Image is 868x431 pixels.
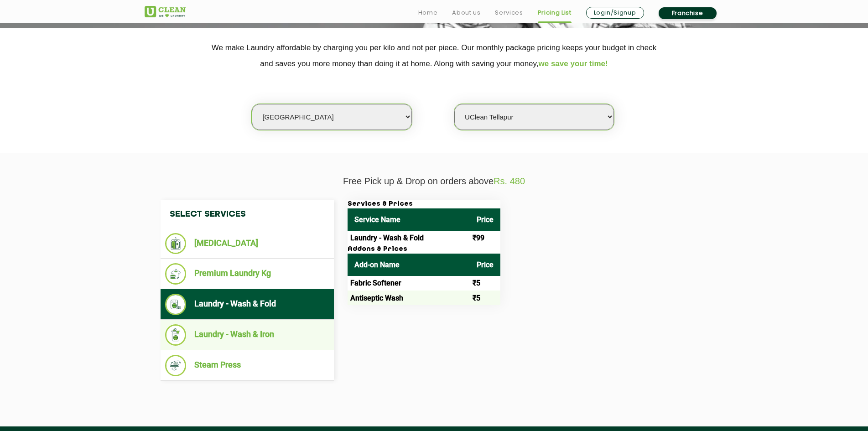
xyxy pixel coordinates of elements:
a: Pricing List [538,7,572,18]
li: [MEDICAL_DATA] [165,233,329,254]
td: ₹5 [470,276,500,291]
td: Fabric Softener [348,276,470,291]
li: Premium Laundry Kg [165,263,329,285]
td: Antiseptic Wash [348,291,470,305]
h3: Services & Prices [348,200,500,208]
a: Home [418,7,438,18]
img: Dry Cleaning [165,233,187,254]
a: Services [495,7,523,18]
td: ₹5 [470,291,500,305]
td: Laundry - Wash & Fold [348,231,470,245]
h4: Select Services [161,200,334,228]
th: Price [470,254,500,276]
img: Laundry - Wash & Iron [165,324,187,346]
h3: Addons & Prices [348,245,500,254]
li: Steam Press [165,355,329,376]
a: About us [452,7,480,18]
p: Free Pick up & Drop on orders above [145,176,724,187]
p: We make Laundry affordable by charging you per kilo and not per piece. Our monthly package pricin... [145,40,724,72]
span: Rs. 480 [494,176,525,186]
th: Price [470,208,500,231]
a: Franchise [659,7,717,19]
th: Service Name [348,208,470,231]
li: Laundry - Wash & Iron [165,324,329,346]
td: ₹99 [470,231,500,245]
th: Add-on Name [348,254,470,276]
img: UClean Laundry and Dry Cleaning [145,6,186,17]
span: we save your time! [539,59,608,68]
li: Laundry - Wash & Fold [165,294,329,315]
img: Laundry - Wash & Fold [165,294,187,315]
img: Premium Laundry Kg [165,263,187,285]
a: Login/Signup [586,7,644,19]
img: Steam Press [165,355,187,376]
